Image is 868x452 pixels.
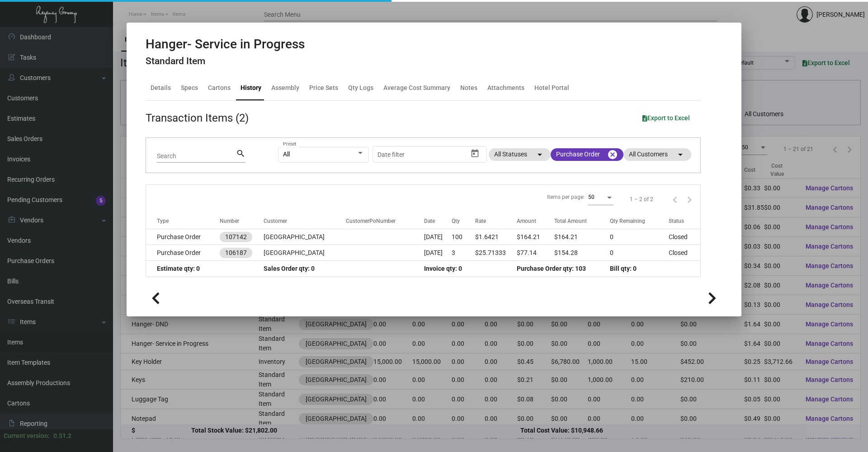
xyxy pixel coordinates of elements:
[607,149,618,160] mat-icon: cancel
[623,148,691,161] mat-chip: All Customers
[53,431,71,441] div: 0.51.2
[551,148,623,161] mat-chip: Purchase Order
[424,217,435,225] div: Date
[534,149,545,160] mat-icon: arrow_drop_down
[517,217,554,225] div: Amount
[489,148,551,161] mat-chip: All Statuses
[264,217,346,225] div: Customer
[669,245,700,261] td: Closed
[675,149,686,160] mat-icon: arrow_drop_down
[424,265,462,272] span: Invoice qty: 0
[151,83,171,93] div: Details
[610,217,645,225] div: Qty Remaining
[348,83,373,93] div: Qty Logs
[346,217,424,225] div: CustomerPoNumber
[475,245,517,261] td: $25.71333
[610,229,668,245] td: 0
[669,229,700,245] td: Closed
[157,265,200,272] span: Estimate qty: 0
[554,245,610,261] td: $154.28
[264,229,346,245] td: [GEOGRAPHIC_DATA]
[487,83,524,93] div: Attachments
[452,245,475,261] td: 3
[208,83,231,93] div: Cartons
[554,217,610,225] div: Total Amount
[460,83,477,93] div: Notes
[181,83,198,93] div: Specs
[4,431,50,441] div: Current version:
[610,245,668,261] td: 0
[588,193,613,201] mat-select: Items per page:
[264,265,315,272] span: Sales Order qty: 0
[669,217,684,225] div: Status
[346,217,396,225] div: CustomerPoNumber
[424,245,452,261] td: [DATE]
[383,83,450,93] div: Average Cost Summary
[534,83,569,93] div: Hotel Portal
[271,83,299,93] div: Assembly
[452,229,475,245] td: 100
[146,56,305,67] h4: Standard Item
[157,217,169,225] div: Type
[630,195,653,203] div: 1 – 2 of 2
[424,229,452,245] td: [DATE]
[220,217,239,225] div: Number
[283,151,290,158] span: All
[146,245,220,261] td: Purchase Order
[475,217,517,225] div: Rate
[264,245,346,261] td: [GEOGRAPHIC_DATA]
[642,114,690,122] span: Export to Excel
[452,217,475,225] div: Qty
[547,193,585,201] div: Items per page:
[377,151,406,158] input: Start date
[517,229,554,245] td: $164.21
[236,148,245,159] mat-icon: search
[309,83,338,93] div: Price Sets
[157,217,220,225] div: Type
[517,217,536,225] div: Amount
[517,245,554,261] td: $77.14
[468,146,482,160] button: Open calendar
[475,217,486,225] div: Rate
[146,229,220,245] td: Purchase Order
[554,217,587,225] div: Total Amount
[610,217,668,225] div: Qty Remaining
[682,192,697,207] button: Next page
[264,217,287,225] div: Customer
[610,265,637,272] span: Bill qty: 0
[146,110,249,126] div: Transaction Items (2)
[424,217,452,225] div: Date
[635,110,697,126] button: Export to Excel
[452,217,460,225] div: Qty
[554,229,610,245] td: $164.21
[668,192,682,207] button: Previous page
[588,194,594,200] span: 50
[220,217,264,225] div: Number
[146,37,305,52] h2: Hanger- Service in Progress
[220,248,252,258] mat-chip: 106187
[669,217,700,225] div: Status
[241,83,261,93] div: History
[475,229,517,245] td: $1.6421
[220,232,252,242] mat-chip: 107142
[517,265,586,272] span: Purchase Order qty: 103
[413,151,457,158] input: End date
